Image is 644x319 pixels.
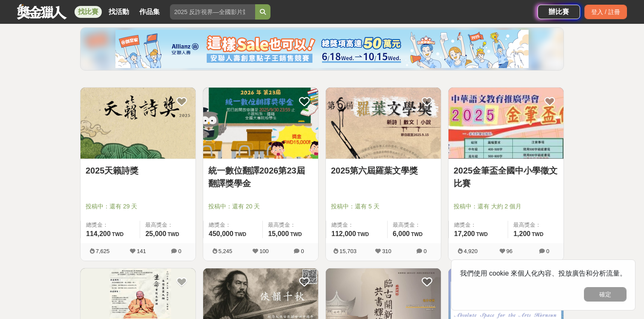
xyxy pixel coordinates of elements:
[115,30,529,68] img: cf4fb443-4ad2-4338-9fa3-b46b0bf5d316.png
[326,88,441,159] img: Cover Image
[546,248,549,254] span: 0
[584,5,627,19] div: 登入 / 註冊
[137,248,146,254] span: 141
[532,231,543,237] span: TWD
[382,248,391,254] span: 310
[339,248,356,254] span: 15,703
[96,248,110,254] span: 7,625
[259,248,269,254] span: 100
[454,164,558,190] a: 2025金筆盃全國中小學徵文比賽
[357,231,369,237] span: TWD
[86,221,135,229] span: 總獎金：
[331,230,356,237] span: 112,000
[80,88,195,159] img: Cover Image
[208,164,313,190] a: 統一數位翻譯2026第23屆翻譯獎學金
[235,231,246,237] span: TWD
[86,230,111,237] span: 114,200
[145,230,166,237] span: 25,000
[506,248,512,254] span: 96
[105,6,132,18] a: 找活動
[208,202,313,211] span: 投稿中：還有 20 天
[145,221,190,229] span: 最高獎金：
[86,164,190,177] a: 2025天籟詩獎
[301,248,304,254] span: 0
[290,231,302,237] span: TWD
[454,230,475,237] span: 17,200
[136,6,163,18] a: 作品集
[411,231,423,237] span: TWD
[170,4,255,20] input: 2025 反詐視界—全國影片競賽
[331,221,382,229] span: 總獎金：
[584,287,627,302] button: 確定
[448,88,563,159] img: Cover Image
[203,88,318,159] a: Cover Image
[203,88,318,159] img: Cover Image
[538,5,580,19] a: 辦比賽
[454,221,503,229] span: 總獎金：
[448,88,563,159] a: Cover Image
[209,221,257,229] span: 總獎金：
[464,248,478,254] span: 4,920
[112,231,124,237] span: TWD
[268,230,289,237] span: 15,000
[454,202,558,211] span: 投稿中：還有 大約 2 個月
[331,202,436,211] span: 投稿中：還有 5 天
[476,231,488,237] span: TWD
[178,248,181,254] span: 0
[80,88,195,159] a: Cover Image
[209,230,233,237] span: 450,000
[218,248,233,254] span: 5,245
[393,230,410,237] span: 6,000
[268,221,313,229] span: 最高獎金：
[423,248,426,254] span: 0
[513,221,558,229] span: 最高獎金：
[460,270,627,277] span: 我們使用 cookie 來個人化內容、投放廣告和分析流量。
[86,202,190,211] span: 投稿中：還有 29 天
[513,230,530,237] span: 1,200
[167,231,179,237] span: TWD
[331,164,436,177] a: 2025第六屆羅葉文學獎
[393,221,436,229] span: 最高獎金：
[75,6,102,18] a: 找比賽
[326,88,441,159] a: Cover Image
